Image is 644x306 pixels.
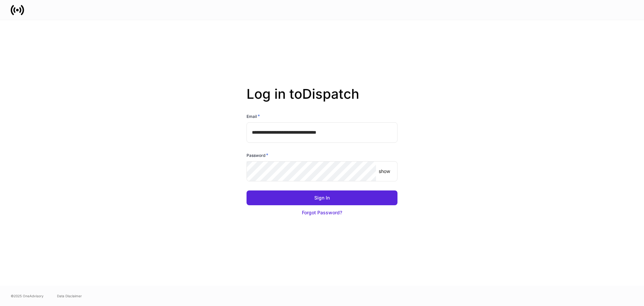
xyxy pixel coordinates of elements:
button: Forgot Password? [247,205,397,220]
a: Data Disclaimer [57,293,82,299]
h6: Email [247,113,260,120]
h6: Password [247,152,268,159]
div: Forgot Password? [302,209,342,216]
span: © 2025 OneAdvisory [11,293,44,299]
p: show [379,168,390,175]
button: Sign In [247,190,397,205]
h2: Log in to Dispatch [247,86,397,113]
div: Sign In [314,194,330,201]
